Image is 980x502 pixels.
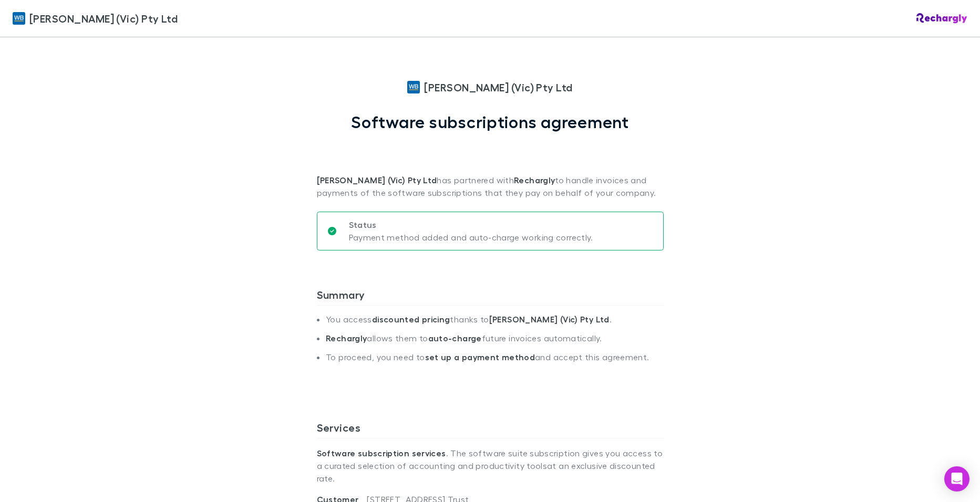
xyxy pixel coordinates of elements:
[317,288,664,305] h3: Summary
[326,333,367,343] strong: Rechargly
[916,13,967,24] img: Rechargly Logo
[317,448,446,458] strong: Software subscription services
[425,352,535,362] strong: set up a payment method
[317,175,437,185] strong: [PERSON_NAME] (Vic) Pty Ltd
[514,175,555,185] strong: Rechargly
[349,231,593,244] p: Payment method added and auto-charge working correctly.
[29,11,178,26] span: [PERSON_NAME] (Vic) Pty Ltd
[317,132,664,199] p: has partnered with to handle invoices and payments of the software subscriptions that they pay on...
[317,438,664,493] p: . The software suite subscription gives you access to a curated selection of accounting and produ...
[13,12,25,25] img: William Buck (Vic) Pty Ltd's Logo
[424,79,572,95] span: [PERSON_NAME] (Vic) Pty Ltd
[489,314,610,325] strong: [PERSON_NAME] (Vic) Pty Ltd
[326,314,663,333] li: You access thanks to .
[349,218,593,231] p: Status
[326,333,663,352] li: allows them to future invoices automatically.
[407,81,420,93] img: William Buck (Vic) Pty Ltd's Logo
[351,112,629,132] h1: Software subscriptions agreement
[326,352,663,371] li: To proceed, you need to and accept this agreement.
[372,314,450,325] strong: discounted pricing
[944,466,969,491] div: Open Intercom Messenger
[317,421,664,438] h3: Services
[428,333,482,343] strong: auto-charge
